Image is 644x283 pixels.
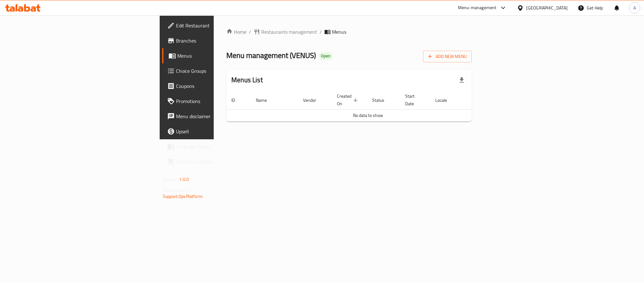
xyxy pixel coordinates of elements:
[162,18,267,33] a: Edit Restaurant
[176,128,262,135] span: Upsell
[261,28,317,36] span: Restaurants management
[176,97,262,105] span: Promotions
[318,53,333,59] span: Open
[633,4,636,11] span: A
[526,4,568,11] div: [GEOGRAPHIC_DATA]
[405,92,423,107] span: Start Date
[162,154,267,169] a: Grocery Checklist
[320,28,322,36] li: /
[176,67,262,75] span: Choice Groups
[162,109,267,124] a: Menu disclaimer
[256,96,275,104] span: Name
[163,175,178,183] span: Version:
[179,175,189,183] span: 1.0.0
[454,72,469,88] div: Export file
[176,143,262,150] span: Coverage Report
[176,113,262,120] span: Menu disclaimer
[231,96,243,104] span: ID
[303,96,324,104] span: Vendor
[337,92,360,107] span: Created On
[162,63,267,78] a: Choice Groups
[163,192,203,200] a: Support.OpsPlatform
[226,48,316,62] span: Menu management ( VENUS )
[226,28,472,36] nav: breadcrumb
[254,28,317,36] a: Restaurants management
[176,37,262,44] span: Branches
[332,28,346,36] span: Menus
[458,4,497,12] div: Menu-management
[176,158,262,165] span: Grocery Checklist
[353,111,383,119] span: No data to show
[162,48,267,63] a: Menus
[162,94,267,109] a: Promotions
[162,78,267,94] a: Coupons
[177,52,262,60] span: Menus
[435,96,455,104] span: Locale
[463,90,510,110] th: Actions
[231,75,263,85] h2: Menus List
[163,186,192,194] span: Get support on:
[428,53,467,61] span: Add New Menu
[176,82,262,90] span: Coupons
[176,22,262,29] span: Edit Restaurant
[226,90,510,122] table: enhanced table
[372,96,393,104] span: Status
[162,139,267,154] a: Coverage Report
[423,51,472,62] button: Add New Menu
[162,124,267,139] a: Upsell
[162,33,267,48] a: Branches
[318,52,333,60] div: Open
